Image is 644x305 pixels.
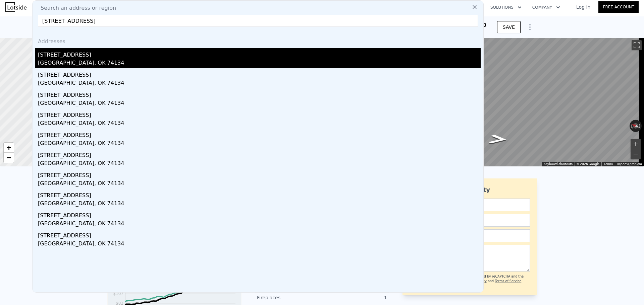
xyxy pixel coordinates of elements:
div: [STREET_ADDRESS] [38,149,481,159]
a: Free Account [598,1,639,13]
button: Reset the view [629,121,642,131]
img: Lotside [5,2,26,12]
button: Show Options [523,20,537,34]
div: [STREET_ADDRESS] [38,189,481,200]
button: Rotate counterclockwise [630,120,633,132]
a: Zoom out [4,153,14,163]
div: [GEOGRAPHIC_DATA], OK 74134 [38,99,481,108]
tspan: $107 [113,291,123,296]
button: Toggle fullscreen view [632,40,642,50]
div: [STREET_ADDRESS] [38,108,481,119]
div: 1 [322,294,387,301]
div: [GEOGRAPHIC_DATA], OK 74134 [38,240,481,249]
a: Terms (opens in new tab) [603,162,613,166]
span: © 2025 Google [577,162,599,166]
div: [STREET_ADDRESS] [38,129,481,139]
div: [GEOGRAPHIC_DATA], OK 74134 [38,59,481,68]
div: [GEOGRAPHIC_DATA], OK 74134 [38,79,481,88]
div: [GEOGRAPHIC_DATA], OK 74134 [38,200,481,209]
a: Zoom in [4,143,14,153]
span: − [7,153,11,162]
div: [GEOGRAPHIC_DATA], OK 74134 [38,220,481,229]
a: Report a problem [617,162,642,166]
button: Zoom in [631,139,641,149]
div: [STREET_ADDRESS] [38,48,481,59]
a: Terms of Service [495,279,521,283]
button: Rotate clockwise [638,120,642,132]
div: [GEOGRAPHIC_DATA], OK 74134 [38,139,481,149]
input: Enter an address, city, region, neighborhood or zip code [38,15,478,27]
div: Fireplaces [257,294,322,301]
span: Search an address or region [35,4,116,12]
div: [STREET_ADDRESS] [38,88,481,99]
div: Addresses [35,32,481,48]
button: Solutions [485,1,527,13]
button: Keyboard shortcuts [544,162,573,166]
div: [STREET_ADDRESS] [38,229,481,240]
div: This site is protected by reCAPTCHA and the Google and apply. [452,274,530,289]
div: [STREET_ADDRESS] [38,209,481,220]
button: SAVE [497,21,521,33]
a: Log In [568,4,598,10]
div: [GEOGRAPHIC_DATA], OK 74134 [38,159,481,169]
button: Company [527,1,566,13]
path: Go South, Campfire Dr [480,132,516,146]
div: [GEOGRAPHIC_DATA], OK 74134 [38,179,481,189]
div: [STREET_ADDRESS] [38,68,481,79]
button: Zoom out [631,149,641,159]
div: [GEOGRAPHIC_DATA], OK 74134 [38,119,481,129]
div: [STREET_ADDRESS] [38,169,481,179]
span: + [7,143,11,152]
